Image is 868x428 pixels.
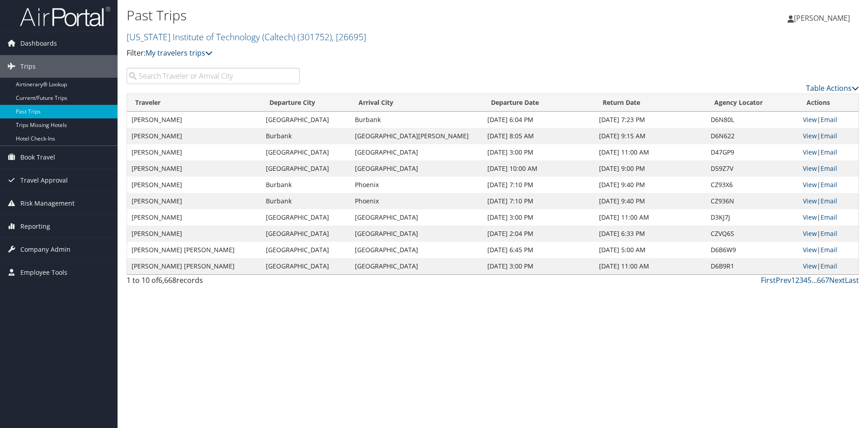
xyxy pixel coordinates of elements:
[127,68,300,84] input: Search Traveler or Arrival City
[811,275,817,285] span: …
[803,262,817,270] a: View
[127,160,261,177] td: [PERSON_NAME]
[261,177,350,193] td: Burbank
[807,275,811,285] a: 5
[20,238,71,261] span: Company Admin
[795,275,799,285] a: 2
[261,193,350,209] td: Burbank
[483,177,594,193] td: [DATE] 7:10 PM
[127,128,261,144] td: [PERSON_NAME]
[483,193,594,209] td: [DATE] 7:10 PM
[706,258,798,274] td: D6B9R1
[821,115,837,124] a: Email
[799,275,803,285] a: 3
[158,275,176,285] span: 6,668
[594,258,706,274] td: [DATE] 11:00 AM
[350,94,483,112] th: Arrival City: activate to sort column ascending
[483,128,594,144] td: [DATE] 8:05 AM
[350,193,483,209] td: Phoenix
[798,226,859,242] td: |
[706,112,798,128] td: D6N80L
[798,258,859,274] td: |
[127,275,300,290] div: 1 to 10 of records
[803,275,807,285] a: 4
[706,94,798,112] th: Agency Locator: activate to sort column ascending
[798,94,859,112] th: Actions
[594,112,706,128] td: [DATE] 7:23 PM
[776,275,791,285] a: Prev
[483,258,594,274] td: [DATE] 3:00 PM
[127,31,366,43] a: [US_STATE] Institute of Technology (Caltech)
[803,180,817,189] a: View
[803,132,817,140] a: View
[821,245,837,254] a: Email
[706,128,798,144] td: D6N622
[594,144,706,160] td: [DATE] 11:00 AM
[594,226,706,242] td: [DATE] 6:33 PM
[803,164,817,173] a: View
[127,6,615,25] h1: Past Trips
[594,94,706,112] th: Return Date: activate to sort column ascending
[350,242,483,258] td: [GEOGRAPHIC_DATA]
[594,128,706,144] td: [DATE] 9:15 AM
[803,197,817,205] a: View
[350,258,483,274] td: [GEOGRAPHIC_DATA]
[127,94,261,112] th: Traveler: activate to sort column ascending
[798,128,859,144] td: |
[261,209,350,226] td: [GEOGRAPHIC_DATA]
[350,144,483,160] td: [GEOGRAPHIC_DATA]
[332,31,366,43] span: , [ 26695 ]
[350,160,483,177] td: [GEOGRAPHIC_DATA]
[594,209,706,226] td: [DATE] 11:00 AM
[350,128,483,144] td: [GEOGRAPHIC_DATA][PERSON_NAME]
[20,169,68,192] span: Travel Approval
[127,112,261,128] td: [PERSON_NAME]
[261,160,350,177] td: [GEOGRAPHIC_DATA]
[829,275,845,285] a: Next
[261,144,350,160] td: [GEOGRAPHIC_DATA]
[483,144,594,160] td: [DATE] 3:00 PM
[20,261,67,284] span: Employee Tools
[20,215,50,238] span: Reporting
[483,94,594,112] th: Departure Date: activate to sort column ascending
[817,275,829,285] a: 667
[803,245,817,254] a: View
[706,144,798,160] td: D47GP9
[706,242,798,258] td: D6B6W9
[483,112,594,128] td: [DATE] 6:04 PM
[794,13,850,23] span: [PERSON_NAME]
[803,115,817,124] a: View
[594,160,706,177] td: [DATE] 9:00 PM
[803,213,817,221] a: View
[594,193,706,209] td: [DATE] 9:40 PM
[350,209,483,226] td: [GEOGRAPHIC_DATA]
[798,209,859,226] td: |
[127,144,261,160] td: [PERSON_NAME]
[261,226,350,242] td: [GEOGRAPHIC_DATA]
[127,258,261,274] td: [PERSON_NAME] [PERSON_NAME]
[297,31,332,43] span: ( 301752 )
[483,160,594,177] td: [DATE] 10:00 AM
[20,192,75,215] span: Risk Management
[146,48,212,58] a: My travelers trips
[350,177,483,193] td: Phoenix
[821,132,837,140] a: Email
[261,94,350,112] th: Departure City: activate to sort column ascending
[350,112,483,128] td: Burbank
[127,209,261,226] td: [PERSON_NAME]
[798,144,859,160] td: |
[706,193,798,209] td: CZ936N
[821,164,837,173] a: Email
[261,112,350,128] td: [GEOGRAPHIC_DATA]
[127,47,615,59] p: Filter:
[821,148,837,156] a: Email
[798,177,859,193] td: |
[594,242,706,258] td: [DATE] 5:00 AM
[706,209,798,226] td: D3KJ7J
[798,160,859,177] td: |
[20,55,36,78] span: Trips
[127,226,261,242] td: [PERSON_NAME]
[803,229,817,238] a: View
[798,242,859,258] td: |
[821,229,837,238] a: Email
